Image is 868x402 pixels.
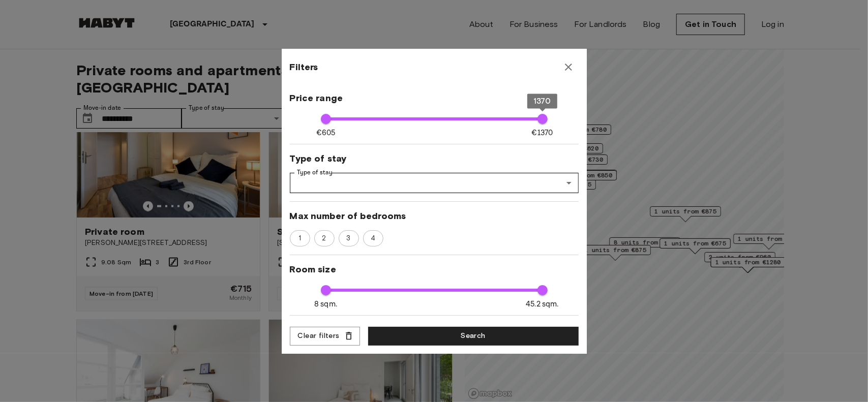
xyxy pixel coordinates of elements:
span: Filters [290,61,318,73]
button: Clear filters [290,327,360,346]
span: €605 [316,128,336,138]
span: 1370 [533,96,551,105]
span: Type of stay [290,152,579,165]
span: 8 sqm. [314,299,337,310]
div: 4 [363,230,383,246]
button: Search [368,327,579,346]
div: 2 [314,230,335,246]
span: 4 [365,233,381,243]
div: 1 [290,230,310,246]
span: €1370 [532,128,553,138]
span: Room size [290,263,579,275]
span: 3 [341,233,356,243]
span: Price range [290,92,579,104]
span: 45.2 sqm. [526,299,558,310]
label: Type of stay [297,168,333,177]
span: Max number of bedrooms [290,210,579,222]
div: 3 [339,230,359,246]
span: 2 [316,233,332,243]
span: 1 [293,233,307,243]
